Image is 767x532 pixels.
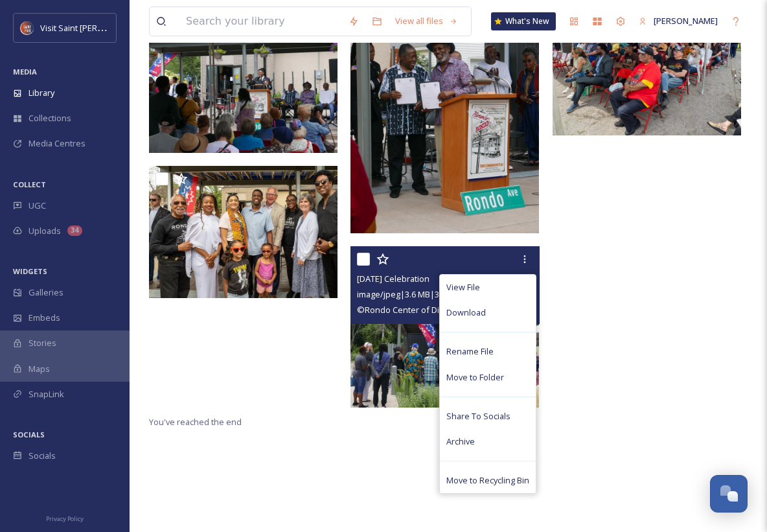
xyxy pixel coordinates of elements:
div: 34 [67,226,82,236]
span: Move to Folder [446,371,504,384]
span: Socials [29,450,56,462]
span: Share To Socials [446,410,510,422]
span: Uploads [29,225,61,237]
span: Library [29,87,54,99]
span: [DATE] Celebration [357,273,429,284]
span: WIDGETS [13,266,47,276]
img: Juneteenth Celebration [149,166,341,297]
span: Visit Saint [PERSON_NAME] [40,21,144,34]
button: Open Chat [710,475,748,513]
a: [PERSON_NAME] [632,8,724,34]
span: SnapLink [29,388,64,400]
span: Embeds [29,312,60,324]
span: View File [446,281,480,294]
span: [PERSON_NAME] [654,15,718,27]
span: MEDIA [13,67,37,76]
span: Media Centres [29,137,86,150]
img: Juneteenth Celebration [553,9,744,135]
span: image/jpeg | 3.6 MB | 3617 x 3088 [357,288,475,300]
span: SOCIALS [13,430,45,439]
span: COLLECT [13,179,46,189]
span: © Rondo Center of Diverse Expressions [357,304,512,316]
img: Juneteenth Celebration [350,246,539,408]
span: Stories [29,337,56,349]
span: Maps [29,363,50,375]
a: What's New [491,12,556,30]
span: UGC [29,200,46,212]
span: Privacy Policy [46,515,84,523]
a: View all files [389,8,464,34]
input: Search your library [179,7,342,36]
span: Collections [29,112,71,124]
span: You've reached the end [149,416,242,428]
a: Privacy Policy [46,510,84,526]
span: Galleries [29,286,63,299]
span: Move to Recycling Bin [446,474,529,487]
img: Juneteenth Celebration [149,9,341,153]
span: Archive [446,435,475,448]
span: Download [446,306,486,319]
img: Juneteenth Celebration [350,9,539,233]
img: Visit%20Saint%20Paul%20Updated%20Profile%20Image.jpg [21,21,34,34]
span: Rename File [446,345,494,358]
